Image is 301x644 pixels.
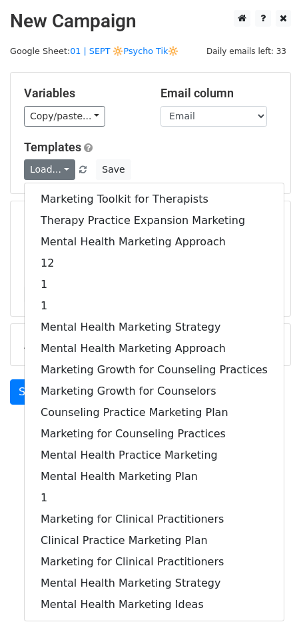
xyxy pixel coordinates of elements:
[202,44,291,59] span: Daily emails left: 33
[24,106,105,127] a: Copy/paste...
[25,445,284,466] a: Mental Health Practice Marketing
[25,359,284,381] a: Marketing Growth for Counseling Practices
[234,580,301,644] iframe: Chat Widget
[25,573,284,594] a: Mental Health Marketing Strategy
[24,159,75,180] a: Load...
[25,189,284,210] a: Marketing Toolkit for Therapists
[202,46,291,56] a: Daily emails left: 33
[25,338,284,359] a: Mental Health Marketing Approach
[160,86,277,101] h5: Email column
[10,10,291,33] h2: New Campaign
[25,509,284,530] a: Marketing for Clinical Practitioners
[25,423,284,445] a: Marketing for Counseling Practices
[25,253,284,274] a: 12
[24,86,141,101] h5: Variables
[25,594,284,615] a: Mental Health Marketing Ideas
[25,551,284,573] a: Marketing for Clinical Practitioners
[25,487,284,509] a: 1
[25,295,284,317] a: 1
[10,379,54,405] a: Send
[25,466,284,487] a: Mental Health Marketing Plan
[24,140,81,154] a: Templates
[25,530,284,551] a: Clinical Practice Marketing Plan
[70,46,178,56] a: 01 | SEPT 🔆Psycho Tik🔆
[25,210,284,231] a: Therapy Practice Expansion Marketing
[25,381,284,402] a: Marketing Growth for Counselors
[25,317,284,338] a: Mental Health Marketing Strategy
[25,274,284,295] a: 1
[25,231,284,253] a: Mental Health Marketing Approach
[10,46,178,56] small: Google Sheet:
[96,159,131,180] button: Save
[25,402,284,423] a: Counseling Practice Marketing Plan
